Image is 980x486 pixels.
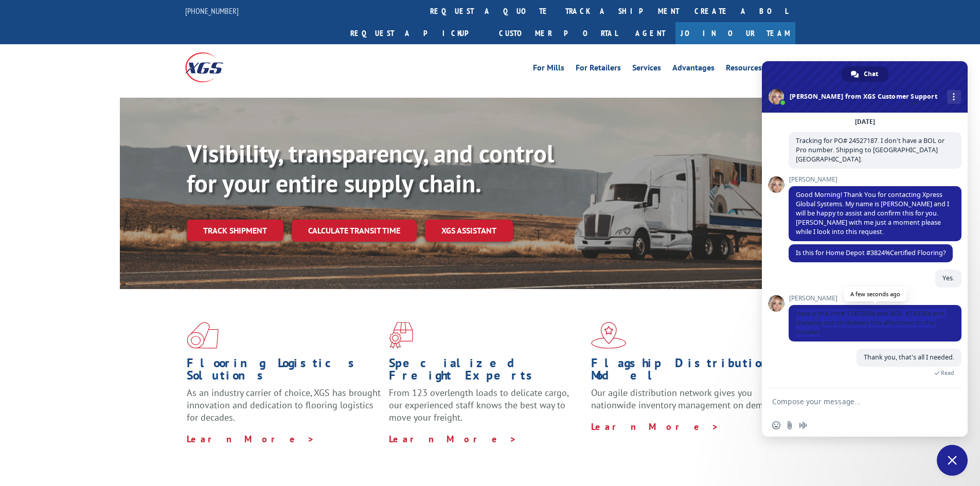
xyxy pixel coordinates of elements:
a: For Mills [533,64,564,75]
a: Customer Portal [491,22,625,44]
a: For Retailers [576,64,621,75]
h1: Flooring Logistics Solutions [187,357,381,387]
a: Learn More > [591,421,719,433]
span: Is this for Home Depot #3824%Certified Flooring? [796,248,946,257]
a: Resources [726,64,762,75]
a: Join Our Team [675,22,795,44]
span: [PERSON_NAME] [789,176,961,183]
a: Agent [625,22,675,44]
a: XGS ASSISTANT [425,220,513,242]
p: From 123 overlength loads to delicate cargo, our experienced staff knows the best way to move you... [389,387,583,433]
a: Learn More > [187,433,315,445]
span: Insert an emoji [772,421,780,429]
span: Thank you, that's all I needed. [864,353,954,362]
img: xgs-icon-focused-on-flooring-red [389,322,413,349]
textarea: Compose your message... [772,397,935,406]
span: Good Morning! Thank You for contacting Xpress Global Systems. My name is [PERSON_NAME] and I will... [796,190,949,236]
span: Tracking for PO# 24527187. I don't have a BOL or Pro number. Shipping to [GEOGRAPHIC_DATA] [GEOGR... [796,136,945,164]
div: [DATE] [855,119,875,125]
a: Request a pickup [343,22,491,44]
a: Services [632,64,661,75]
span: Our agile distribution network gives you nationwide inventory management on demand. [591,387,780,411]
h1: Specialized Freight Experts [389,357,583,387]
span: Yes. [942,274,954,282]
span: Chat [864,66,878,82]
img: xgs-icon-flagship-distribution-model-red [591,322,627,349]
a: [PHONE_NUMBER] [185,6,239,16]
span: [PERSON_NAME] [789,295,961,302]
img: xgs-icon-total-supply-chain-intelligence-red [187,322,219,349]
a: Learn More > [389,433,517,445]
a: Advantages [672,64,715,75]
span: Here is the Pro# 17472634 and BOL: 6183394 and showing out on delivery this afternoon to the inst... [796,309,945,336]
h1: Flagship Distribution Model [591,357,786,387]
div: More channels [947,90,961,104]
span: Send a file [786,421,794,429]
a: Calculate transit time [292,220,417,242]
a: Track shipment [187,220,283,241]
span: As an industry carrier of choice, XGS has brought innovation and dedication to flooring logistics... [187,387,381,423]
div: Close chat [937,445,968,476]
b: Visibility, transparency, and control for your entire supply chain. [187,137,554,199]
div: Chat [842,66,888,82]
span: Read [941,369,954,376]
span: Audio message [799,421,807,429]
